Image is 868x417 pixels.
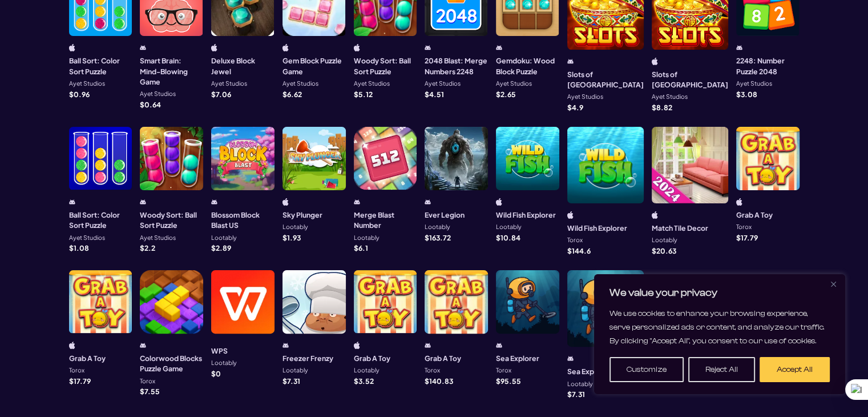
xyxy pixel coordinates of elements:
h3: Grab A Toy [69,353,106,363]
h3: Blossom Block Blast US [211,210,274,231]
img: android [69,198,75,206]
h3: Slots of [GEOGRAPHIC_DATA] [567,69,644,90]
p: Lootably [282,224,308,230]
h3: Sea Explorer [567,366,611,376]
button: Close [826,277,840,291]
img: android [425,342,431,349]
h3: Ball Sort: Color Sort Puzzle [69,55,132,77]
p: $ 7.31 [282,378,300,384]
p: $ 17.79 [69,378,91,384]
p: $ 0.96 [69,91,90,98]
p: Ayet Studios [354,81,390,87]
img: android [496,342,502,349]
img: iphone/ipad [567,211,574,219]
button: Accept All [760,357,830,382]
p: $ 17.79 [736,234,758,241]
h3: Grab A Toy [354,353,390,363]
p: Lootably [211,360,237,366]
p: $ 1.93 [282,234,301,241]
img: ios [652,58,658,65]
h3: Smart Brain: Mind-Blowing Game [140,55,203,87]
h3: Woody Sort: Ball Sort Puzzle [140,210,203,231]
h3: Woody Sort: Ball Sort Puzzle [354,55,417,77]
p: $ 4.9 [567,104,583,111]
h3: Grab A Toy [736,210,773,220]
h3: Merge Blast Number [354,210,417,231]
p: Torox [425,367,440,374]
img: ios [282,44,289,51]
p: $ 95.55 [496,378,521,384]
p: Ayet Studios [140,235,176,241]
p: Lootably [496,224,522,230]
p: Ayet Studios [496,81,532,87]
img: ios [496,198,502,206]
p: Lootably [282,367,308,374]
img: android [140,44,146,51]
h3: Wild Fish Explorer [567,223,627,233]
p: Ayet Studios [736,81,772,87]
p: We value your privacy [609,286,830,300]
p: Ayet Studios [69,81,105,87]
p: $ 0.64 [140,101,161,108]
p: $ 144.6 [567,247,591,254]
p: $ 2.89 [211,244,231,251]
img: ios [652,211,658,219]
img: Close [831,282,836,287]
h3: Slots of [GEOGRAPHIC_DATA] [652,69,728,90]
button: Customize [609,357,684,382]
div: We value your privacy [594,274,845,394]
img: android [282,342,289,349]
p: Ayet Studios [69,235,105,241]
p: Lootably [354,367,380,374]
img: android [211,198,217,206]
h3: Grab A Toy [425,353,461,363]
img: android [425,198,431,206]
img: android [354,198,360,206]
h3: Wild Fish Explorer [496,210,556,220]
p: $ 6.1 [354,244,368,251]
p: $ 10.84 [496,234,520,241]
img: ios [282,198,289,206]
p: $ 20.63 [652,247,676,254]
p: Lootably [652,237,677,243]
h3: 2248: Number Puzzle 2048 [736,55,800,77]
p: Torox [496,367,511,374]
p: Lootably [211,235,237,241]
h3: Ever Legion [425,210,465,220]
p: $ 8.82 [652,104,672,111]
img: android [496,44,502,51]
p: Ayet Studios [425,81,461,87]
button: Reject All [688,357,755,382]
h3: Sea Explorer [496,353,539,363]
h3: Ball Sort: Color Sort Puzzle [69,210,132,231]
h3: Deluxe Block Jewel [211,55,274,77]
img: android [736,44,742,51]
p: Ayet Studios [140,91,176,97]
p: $ 2.2 [140,244,155,251]
p: Torox [140,378,155,384]
img: ios [354,342,360,349]
p: Ayet Studios [282,81,318,87]
p: Ayet Studios [652,94,688,100]
p: We use cookies to enhance your browsing experience, serve personalized ads or content, and analyz... [609,307,830,348]
img: android [140,198,146,206]
p: $ 7.55 [140,388,160,395]
img: ios [69,44,75,51]
p: $ 140.83 [425,378,453,384]
p: Torox [736,224,752,230]
h3: 2048 Blast: Merge Numbers 2248 [425,55,488,77]
img: android [425,44,431,51]
img: android [567,58,574,65]
h3: Sky Plunger [282,210,322,220]
img: android [567,355,574,362]
p: Lootably [567,381,593,387]
p: $ 7.06 [211,91,231,98]
img: android [140,342,146,349]
p: Ayet Studios [567,94,603,100]
p: Ayet Studios [211,81,247,87]
p: $ 4.51 [425,91,444,98]
img: iphone/ipad [736,198,742,206]
p: Torox [567,237,583,243]
h3: Freezer Frenzy [282,353,333,363]
h3: Gemdoku: Wood Block Puzzle [496,55,559,77]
